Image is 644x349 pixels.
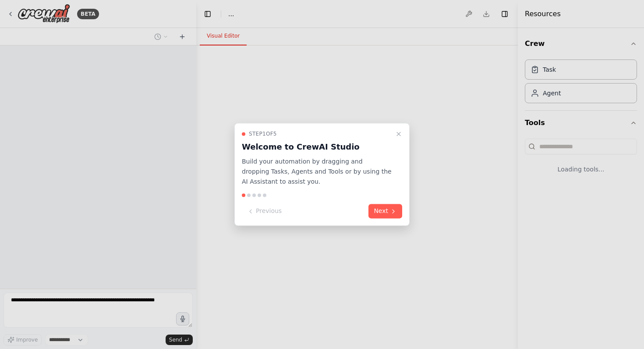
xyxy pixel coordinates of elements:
[242,157,392,186] p: Build your automation by dragging and dropping Tasks, Agents and Tools or by using the AI Assista...
[202,8,214,20] button: Hide left sidebar
[242,204,287,219] button: Previous
[368,204,402,219] button: Next
[249,130,277,137] span: Step 1 of 5
[242,141,392,153] h3: Welcome to CrewAI Studio
[393,129,404,139] button: Close walkthrough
